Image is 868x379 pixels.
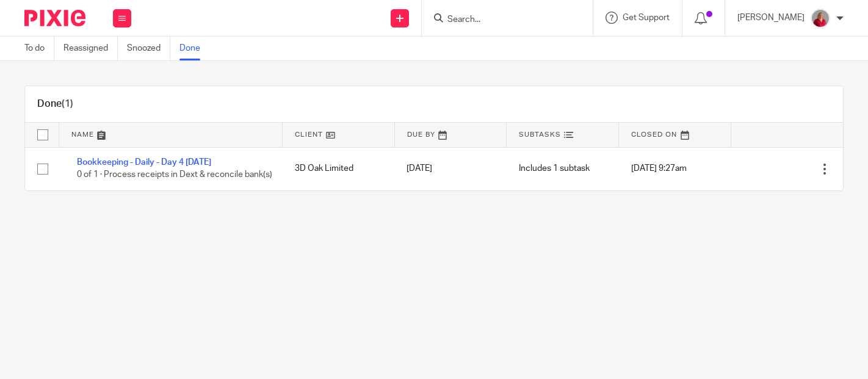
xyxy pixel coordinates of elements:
a: Reassigned [63,37,118,60]
a: Bookkeeping - Daily - Day 4 [DATE] [77,158,211,167]
span: (1) [62,99,73,109]
p: [PERSON_NAME] [737,12,805,24]
span: Includes 1 subtask [519,164,590,173]
span: Subtasks [519,131,561,138]
img: fd10cc094e9b0-100.png [811,9,830,28]
input: Search [446,15,556,26]
img: Pixie [24,10,85,26]
span: Get Support [623,13,670,22]
td: 3D Oak Limited [283,147,395,190]
td: [DATE] [394,147,507,190]
h1: Done [37,98,73,110]
a: Done [179,37,209,60]
span: 0 of 1 · Process receipts in Dext & reconcile bank(s) [77,171,272,179]
a: To do [24,37,54,60]
a: Snoozed [127,37,170,60]
td: [DATE] 9:27am [619,147,731,190]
